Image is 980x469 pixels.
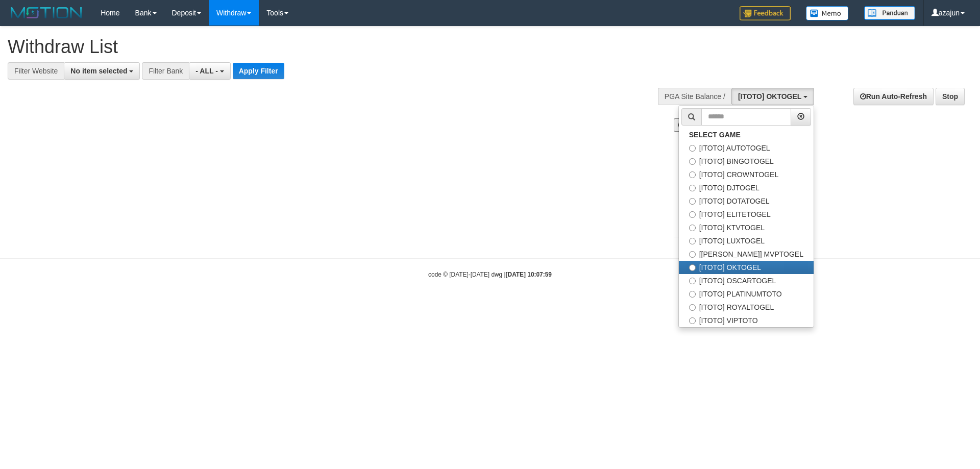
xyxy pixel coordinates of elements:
[679,181,814,194] label: [ITOTO] DJTOGEL
[689,317,696,324] input: [ITOTO] VIPTOTO
[689,251,696,258] input: [[PERSON_NAME]] MVPTOGEL
[679,128,814,141] a: SELECT GAME
[8,62,64,80] div: Filter Website
[679,194,814,208] label: [ITOTO] DOTATOGEL
[679,274,814,287] label: [ITOTO] OSCARTOGEL
[658,88,731,105] div: PGA Site Balance /
[689,158,696,165] input: [ITOTO] BINGOTOGEL
[64,62,140,80] button: No item selected
[689,171,696,178] input: [ITOTO] CROWNTOGEL
[195,67,218,75] span: - ALL -
[233,63,284,79] button: Apply Filter
[679,234,814,248] label: [ITOTO] LUXTOGEL
[689,131,741,139] b: SELECT GAME
[679,314,814,327] label: [ITOTO] VIPTOTO
[738,92,801,101] span: [ITOTO] OKTOGEL
[853,88,934,105] a: Run Auto-Refresh
[679,261,814,274] label: [ITOTO] OKTOGEL
[689,304,696,311] input: [ITOTO] ROYALTOGEL
[679,221,814,234] label: [ITOTO] KTVTOGEL
[142,62,189,80] div: Filter Bank
[679,155,814,168] label: [ITOTO] BINGOTOGEL
[731,88,814,105] button: [ITOTO] OKTOGEL
[689,264,696,271] input: [ITOTO] OKTOGEL
[679,287,814,301] label: [ITOTO] PLATINUMTOTO
[740,6,791,20] img: Feedback.jpg
[70,67,127,75] span: No item selected
[506,271,552,278] strong: [DATE] 10:07:59
[679,168,814,181] label: [ITOTO] CROWNTOGEL
[689,291,696,298] input: [ITOTO] PLATINUMTOTO
[679,208,814,221] label: [ITOTO] ELITETOGEL
[864,6,915,20] img: panduan.png
[189,62,230,80] button: - ALL -
[8,37,643,57] h1: Withdraw List
[689,185,696,191] input: [ITOTO] DJTOGEL
[8,5,85,20] img: MOTION_logo.png
[679,301,814,314] label: [ITOTO] ROYALTOGEL
[689,238,696,244] input: [ITOTO] LUXTOGEL
[428,271,552,278] small: code © [DATE]-[DATE] dwg |
[679,248,814,261] label: [[PERSON_NAME]] MVPTOGEL
[689,211,696,218] input: [ITOTO] ELITETOGEL
[689,278,696,284] input: [ITOTO] OSCARTOGEL
[689,198,696,205] input: [ITOTO] DOTATOGEL
[806,6,849,20] img: Button%20Memo.svg
[936,88,965,105] a: Stop
[679,141,814,155] label: [ITOTO] AUTOTOGEL
[689,225,696,231] input: [ITOTO] KTVTOGEL
[689,145,696,152] input: [ITOTO] AUTOTOGEL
